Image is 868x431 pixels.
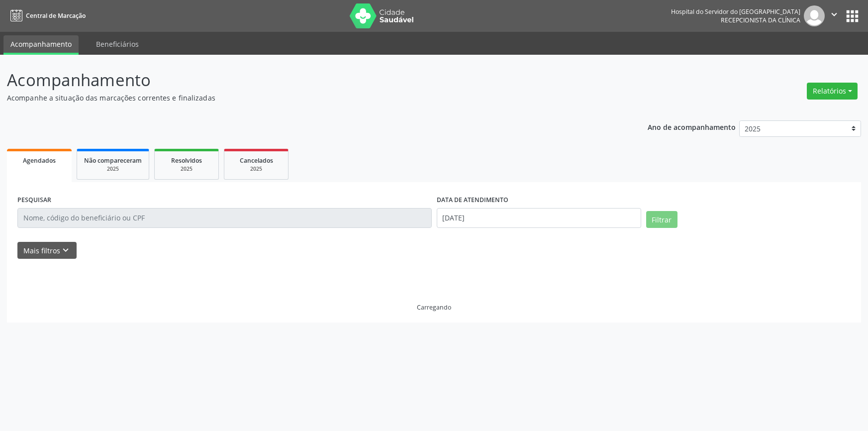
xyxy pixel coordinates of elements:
[17,242,77,259] button: Mais filtroskeyboard_arrow_down
[829,9,840,20] i: 
[60,245,71,256] i: keyboard_arrow_down
[17,208,432,228] input: Nome, código do beneficiário ou CPF
[721,16,800,24] span: Recepcionista da clínica
[26,11,86,20] span: Central de Marcação
[804,5,825,26] img: img
[825,5,844,26] button: 
[648,120,736,133] p: Ano de acompanhamento
[231,165,281,173] div: 2025
[807,83,858,100] button: Relatórios
[3,35,79,55] a: Acompanhamento
[7,68,605,93] p: Acompanhamento
[23,156,56,165] span: Agendados
[437,193,508,208] label: DATA DE ATENDIMENTO
[17,193,51,208] label: PESQUISAR
[240,156,273,165] span: Cancelados
[84,165,142,173] div: 2025
[844,7,861,25] button: apps
[171,156,202,165] span: Resolvidos
[437,208,641,228] input: Selecione um intervalo
[7,93,605,103] p: Acompanhe a situação das marcações correntes e finalizadas
[162,165,211,173] div: 2025
[84,156,142,165] span: Não compareceram
[646,211,677,228] button: Filtrar
[417,303,451,312] div: Carregando
[671,7,800,16] div: Hospital do Servidor do [GEOGRAPHIC_DATA]
[89,35,146,53] a: Beneficiários
[7,7,86,24] a: Central de Marcação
